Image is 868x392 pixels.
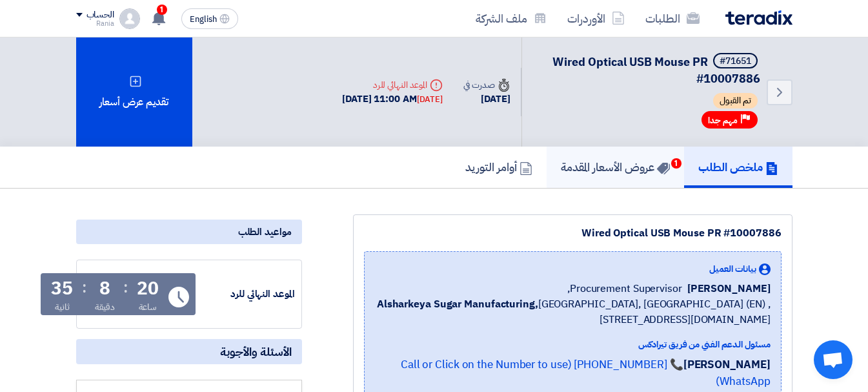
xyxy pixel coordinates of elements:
[463,78,510,92] div: صدرت في
[375,338,771,351] div: مسئول الدعم الفني من فريق تيرادكس
[713,93,758,108] span: تم القبول
[463,92,510,107] div: [DATE]
[342,92,443,107] div: [DATE] 11:00 AM
[698,160,778,174] h5: ملخص الطلب
[95,300,115,314] div: دقيقة
[76,20,114,27] div: Rania
[139,300,157,314] div: ساعة
[709,262,756,276] span: بيانات العميل
[51,280,73,298] div: 35
[671,158,681,169] span: 1
[377,296,538,312] b: Alsharkeya Sugar Manufacturing,
[451,147,547,188] a: أوامر التوريد
[119,8,140,29] img: profile_test.png
[76,220,302,244] div: مواعيد الطلب
[725,10,792,25] img: Teradix logo
[76,37,192,147] div: تقديم عرض أسعار
[683,356,771,373] strong: [PERSON_NAME]
[687,281,771,296] span: [PERSON_NAME]
[552,53,760,87] span: Wired Optical USB Mouse PR #10007886
[561,160,670,174] h5: عروض الأسعار المقدمة
[99,280,110,298] div: 8
[684,147,792,188] a: ملخص الطلب
[401,356,771,389] a: 📞 [PHONE_NUMBER] (Call or Click on the Number to use WhatsApp)
[220,344,292,359] span: الأسئلة والأجوبة
[814,340,853,379] div: دردشة مفتوحة
[55,300,70,314] div: ثانية
[198,287,295,302] div: الموعد النهائي للرد
[557,3,635,34] a: الأوردرات
[547,147,684,188] a: عروض الأسعار المقدمة1
[82,276,86,299] div: :
[720,57,751,66] div: #71651
[137,280,159,298] div: 20
[567,281,682,296] span: Procurement Supervisor,
[538,53,760,87] h5: Wired Optical USB Mouse PR #10007886
[635,3,710,34] a: الطلبات
[342,78,443,92] div: الموعد النهائي للرد
[123,276,128,299] div: :
[364,225,782,241] div: Wired Optical USB Mouse PR #10007886
[86,10,114,21] div: الحساب
[375,296,771,327] span: [GEOGRAPHIC_DATA], [GEOGRAPHIC_DATA] (EN) ,[STREET_ADDRESS][DOMAIN_NAME]
[157,5,167,15] span: 1
[190,15,217,24] span: English
[708,114,738,127] span: مهم جدا
[465,160,532,174] h5: أوامر التوريد
[465,3,557,34] a: ملف الشركة
[181,8,238,29] button: English
[417,93,443,106] div: [DATE]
